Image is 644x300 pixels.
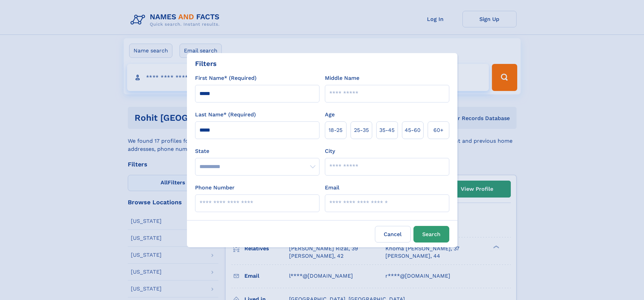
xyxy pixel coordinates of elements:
button: Search [413,226,449,243]
div: Filters [195,59,217,69]
span: 45‑60 [405,126,421,134]
label: City [325,147,335,155]
label: Middle Name [325,74,359,82]
span: 60+ [433,126,444,134]
label: Age [325,111,335,119]
label: Phone Number [195,184,235,192]
label: Last Name* (Required) [195,111,256,119]
span: 25‑35 [354,126,369,134]
label: Cancel [375,226,411,243]
span: 18‑25 [329,126,342,134]
label: State [195,147,319,155]
span: 35‑45 [379,126,395,134]
label: First Name* (Required) [195,74,257,82]
label: Email [325,184,339,192]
